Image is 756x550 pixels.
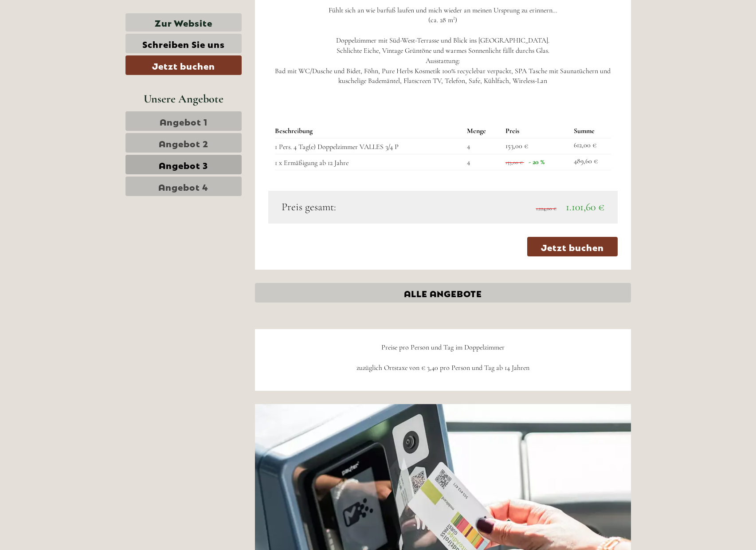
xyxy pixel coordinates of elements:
span: Preise pro Person und Tag im Doppelzimmer zuzüglich Ortstaxe von € 3,40 pro Person und Tag ab 14 ... [356,343,529,372]
td: 489,60 € [570,154,611,170]
th: Menge [463,124,502,138]
span: 153,00 € [505,141,528,150]
a: Schreiben Sie uns [125,34,242,53]
span: Angebot 1 [160,115,208,127]
p: Fühlt sich an wie barfuß laufen und mich wieder an meinen Ursprung zu erinnern… (ca. 28 m²) Doppe... [268,5,618,86]
td: 1 x Ermäßigung ab 12 Jahre [275,154,463,170]
span: 153,00 € [505,159,523,165]
span: Angebot 4 [158,180,208,192]
th: Summe [570,124,611,138]
td: 1 Pers. 4 Tag(e) Doppelzimmer VALLES 3/4 P [275,138,463,154]
td: 4 [463,138,502,154]
span: Angebot 3 [159,158,208,171]
a: Jetzt buchen [125,55,242,75]
a: Zur Website [125,13,242,31]
span: - 20 % [529,157,544,166]
span: 1.101,60 € [566,200,604,213]
div: Preis gesamt: [275,200,443,215]
a: ALLE ANGEBOTE [255,283,631,302]
span: 1.224,00 € [536,205,556,212]
a: Jetzt buchen [527,237,618,256]
span: Angebot 2 [159,137,208,149]
th: Beschreibung [275,124,463,138]
div: Unsere Angebote [125,90,242,107]
td: 4 [463,154,502,170]
th: Preis [502,124,570,138]
td: 612,00 € [570,138,611,154]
